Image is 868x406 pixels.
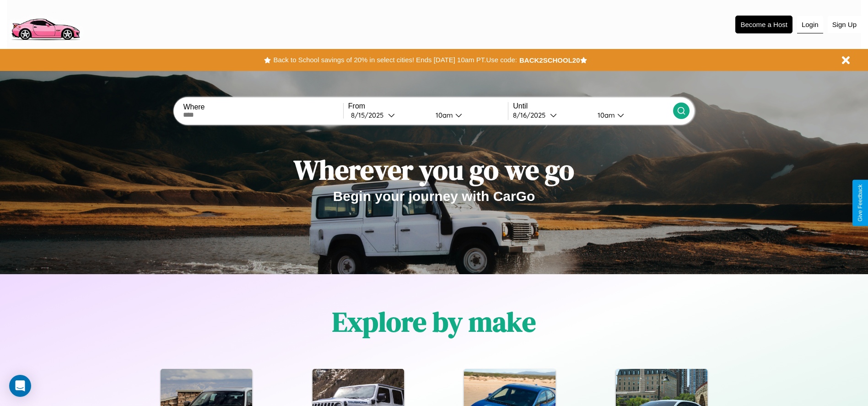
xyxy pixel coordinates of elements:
div: 8 / 16 / 2025 [513,111,550,119]
button: Become a Host [735,16,793,33]
img: logo [7,5,84,43]
label: Until [513,102,673,110]
div: 10am [431,111,455,119]
label: From [348,102,508,110]
h1: Explore by make [332,303,536,341]
button: 8/15/2025 [348,110,428,120]
b: BACK2SCHOOL20 [519,56,580,64]
button: 10am [428,110,508,120]
button: 10am [590,110,673,120]
button: Sign Up [828,16,861,33]
label: Where [183,103,343,111]
div: Open Intercom Messenger [9,375,31,397]
div: Give Feedback [857,184,863,222]
button: Login [797,16,823,33]
button: Back to School savings of 20% in select cities! Ends [DATE] 10am PT.Use code: [271,54,519,66]
div: 8 / 15 / 2025 [351,111,388,119]
div: 10am [593,111,617,119]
